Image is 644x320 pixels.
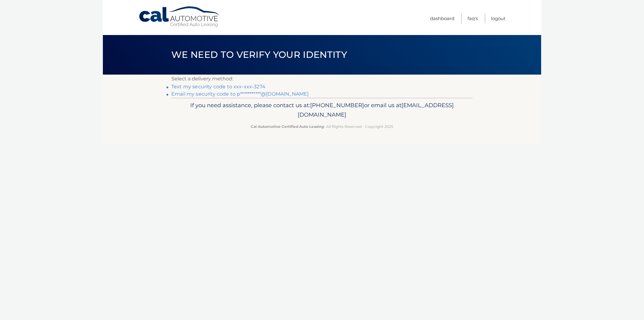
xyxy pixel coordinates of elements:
a: Dashboard [430,13,454,23]
p: If you need assistance, please contact us at: or email us at [175,100,469,120]
a: Text my security code to xxx-xxx-3274 [171,84,265,90]
strong: Cal Automotive Certified Auto Leasing [251,124,324,129]
span: We need to verify your identity [171,49,347,60]
p: Select a delivery method: [171,75,473,83]
a: Logout [491,13,506,23]
p: - All Rights Reserved - Copyright 2025 [175,123,469,130]
a: FAQ's [467,13,478,23]
span: [PHONE_NUMBER] [310,102,364,109]
a: Cal Automotive [138,6,221,28]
